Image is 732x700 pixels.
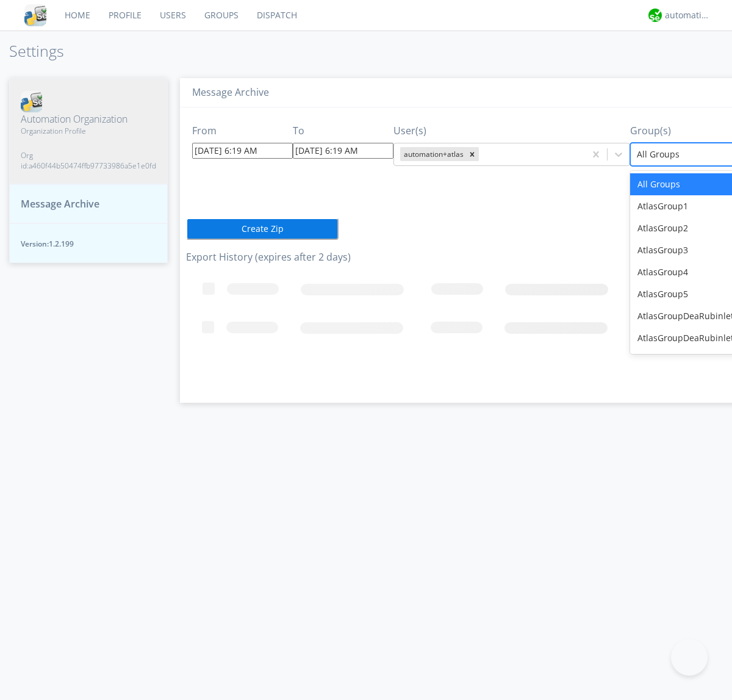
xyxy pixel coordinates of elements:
[21,150,156,171] span: Org id: a460f44b50474ffb97733986a5e1e0fd
[21,197,99,211] span: Message Archive
[21,126,156,136] span: Organization Profile
[186,218,339,240] button: Create Zip
[9,223,168,263] button: Version:1.2.199
[465,147,479,161] div: Remove automation+atlas
[9,184,168,224] button: Message Archive
[648,9,662,22] img: d2d01cd9b4174d08988066c6d424eccd
[400,147,465,161] div: automation+atlas
[21,91,42,112] img: cddb5a64eb264b2086981ab96f4c1ba7
[21,112,156,126] span: Automation Organization
[21,239,156,249] span: Version: 1.2.199
[192,126,293,137] h3: From
[9,78,168,184] button: Automation OrganizationOrganization ProfileOrg id:a460f44b50474ffb97733986a5e1e0fd
[24,4,46,26] img: cddb5a64eb264b2086981ab96f4c1ba7
[671,639,708,676] iframe: Toggle Customer Support
[665,9,711,21] div: automation+atlas
[293,126,393,137] h3: To
[393,126,630,137] h3: User(s)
